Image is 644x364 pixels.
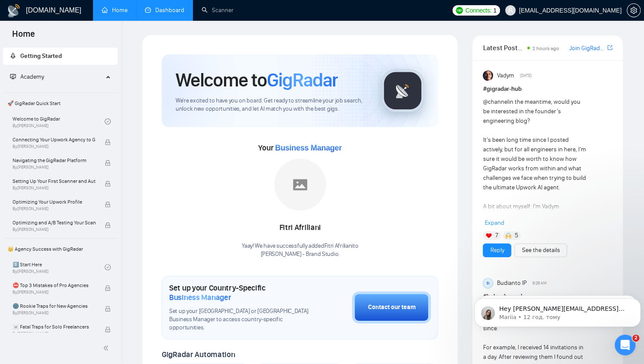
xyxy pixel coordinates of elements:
[497,278,527,288] span: Budianto IP
[13,258,105,277] a: 1️⃣ Start HereBy[PERSON_NAME]
[20,73,44,80] span: Academy
[13,206,96,211] span: By [PERSON_NAME]
[483,98,508,105] span: @channel
[13,156,96,165] span: Navigating the GigRadar Platform
[490,246,504,255] a: Reply
[242,220,358,235] div: Fitri Afriliani
[13,177,96,185] span: Setting Up Your First Scanner and Auto-Bidder
[176,97,367,113] span: We're excited to have you on board. Get ready to streamline your job search, unlock new opportuni...
[28,33,159,41] p: Message from Mariia, sent 12 год. тому
[381,69,424,112] img: gigradar-logo.png
[632,335,639,342] span: 2
[242,242,358,259] div: Yaay! We have successfully added Fitri Afriliani to
[3,48,118,65] li: Getting Started
[202,6,234,14] a: searchScanner
[13,310,96,316] span: By [PERSON_NAME]
[13,290,96,295] span: By [PERSON_NAME]
[13,218,96,227] span: Optimizing and A/B Testing Your Scanner for Better Results
[13,198,96,206] span: Optimizing Your Upwork Profile
[105,181,111,187] span: lock
[352,291,431,323] button: Contact our team
[169,283,309,302] h1: Set up your Country-Specific
[456,7,463,14] img: upwork-logo.png
[5,28,42,46] span: Home
[4,240,117,258] span: 👑 Agency Success with GigRadar
[105,285,111,291] span: lock
[274,159,326,211] img: placeholder.png
[13,112,105,131] a: Welcome to GigRadarBy[PERSON_NAME]
[13,227,96,232] span: By [PERSON_NAME]
[7,4,21,18] img: logo
[176,68,338,92] h1: Welcome to
[169,307,309,332] span: Set up your [GEOGRAPHIC_DATA] or [GEOGRAPHIC_DATA] Business Manager to access country-specific op...
[471,280,644,341] iframe: Intercom notifications повідомлення
[627,7,641,14] a: setting
[105,201,111,208] span: lock
[105,306,111,312] span: lock
[484,219,504,227] span: Expand
[483,70,493,81] img: Vadym
[497,71,514,80] span: Vadym
[105,160,111,166] span: lock
[13,144,96,149] span: By [PERSON_NAME]
[10,53,16,59] span: rocket
[627,3,641,17] button: setting
[105,139,111,145] span: lock
[13,185,96,191] span: By [PERSON_NAME]
[13,302,96,310] span: 🌚 Rookie Traps for New Agencies
[522,246,560,255] a: See the details
[507,7,513,13] span: user
[515,231,518,240] span: 5
[10,73,16,80] span: fund-projection-screen
[105,264,111,270] span: check-circle
[13,135,96,144] span: Connecting Your Upwork Agency to GigRadar
[13,331,96,336] span: By [PERSON_NAME]
[102,6,128,14] a: homeHome
[13,281,96,290] span: ⛔ Top 3 Mistakes of Pro Agencies
[103,344,112,352] span: double-left
[520,72,532,80] span: [DATE]
[514,243,567,257] button: See the details
[483,84,612,94] h1: # gigradar-hub
[169,293,231,302] span: Business Manager
[495,231,498,240] span: 7
[368,303,415,312] div: Contact our team
[10,73,44,80] span: Academy
[20,52,62,60] span: Getting Started
[258,143,342,153] span: Your
[615,335,635,355] iframe: Intercom live chat
[483,42,525,53] span: Latest Posts from the GigRadar Community
[493,6,497,15] span: 1
[532,279,547,287] span: 9:26 AM
[28,25,157,127] span: Hey [PERSON_NAME][EMAIL_ADDRESS][DOMAIN_NAME], Looks like your Upwork agency [PERSON_NAME] - Bran...
[505,233,511,239] img: 🙌
[13,165,96,170] span: By [PERSON_NAME]
[105,326,111,332] span: lock
[105,118,111,125] span: check-circle
[627,7,640,14] span: setting
[275,144,342,152] span: Business Manager
[13,322,96,331] span: ☠️ Fatal Traps for Solo Freelancers
[607,44,612,51] span: export
[607,44,612,52] a: export
[483,243,511,257] button: Reply
[242,250,358,259] p: [PERSON_NAME] - Brand Studio .
[145,6,184,14] a: dashboardDashboard
[267,68,338,92] span: GigRadar
[465,6,491,15] span: Connects:
[105,222,111,228] span: lock
[162,350,235,359] span: GigRadar Automation
[486,233,492,239] img: ❤️
[4,95,117,112] span: 🚀 GigRadar Quick Start
[569,44,606,53] a: Join GigRadar Slack Community
[532,45,559,51] span: 2 hours ago
[483,278,493,288] div: BI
